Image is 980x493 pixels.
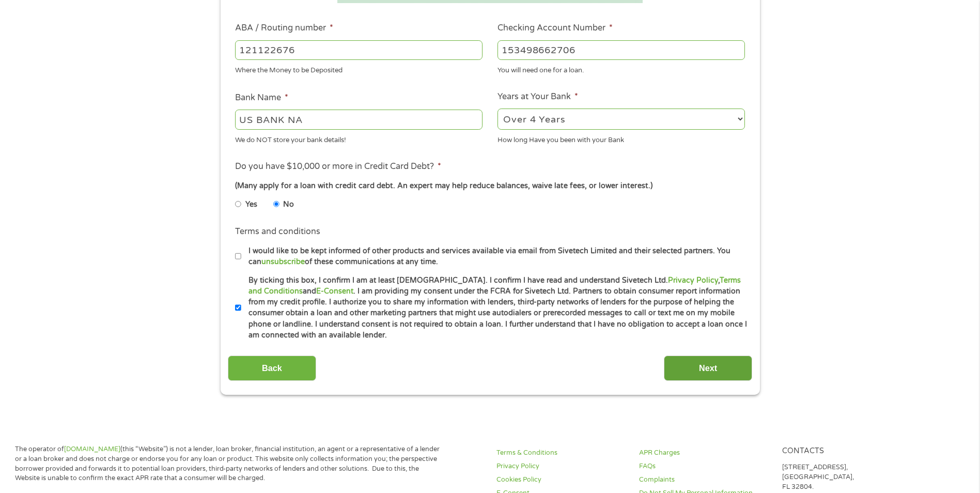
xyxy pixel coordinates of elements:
label: Bank Name [235,93,288,103]
a: Privacy Policy [668,276,718,285]
label: ABA / Routing number [235,23,333,34]
label: Do you have $10,000 or more in Credit Card Debt? [235,161,441,172]
a: Terms & Conditions [496,448,627,458]
label: No [283,199,294,210]
a: Terms and Conditions [248,276,741,296]
a: Privacy Policy [496,461,627,471]
div: You will need one for a loan. [497,62,745,76]
p: [STREET_ADDRESS], [GEOGRAPHIC_DATA], FL 32804. [782,463,912,492]
label: Years at Your Bank [497,91,578,102]
p: The operator of (this “Website”) is not a lender, loan broker, financial institution, an agent or... [15,444,444,484]
a: Cookies Policy [496,475,627,485]
h4: Contacts [782,446,912,456]
label: Checking Account Number [497,23,613,34]
label: By ticking this box, I confirm I am at least [DEMOGRAPHIC_DATA]. I confirm I have read and unders... [241,275,748,341]
a: APR Charges [639,448,769,458]
input: Next [664,356,752,381]
div: Where the Money to be Deposited [235,62,483,76]
label: Yes [245,199,257,210]
div: How long Have you been with your Bank [497,131,745,145]
a: E-Consent [316,287,353,296]
input: 345634636 [497,40,745,60]
label: Terms and conditions [235,226,320,237]
a: unsubscribe [261,257,305,266]
a: Complaints [639,475,769,485]
a: [DOMAIN_NAME] [64,445,120,453]
div: (Many apply for a loan with credit card debt. An expert may help reduce balances, waive late fees... [235,180,744,192]
input: 263177916 [235,40,483,60]
div: We do NOT store your bank details! [235,131,483,145]
input: Back [228,356,316,381]
label: I would like to be kept informed of other products and services available via email from Sivetech... [241,245,748,268]
a: FAQs [639,461,769,471]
